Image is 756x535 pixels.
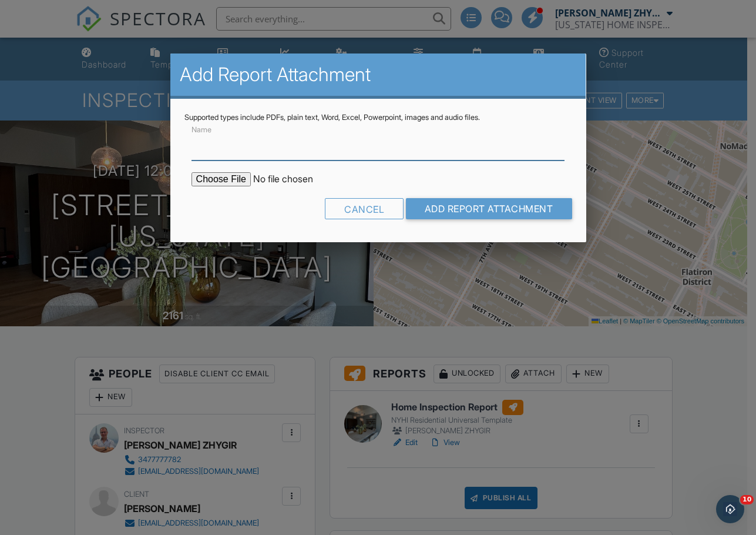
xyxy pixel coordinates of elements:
[716,495,744,523] iframe: Intercom live chat
[184,113,572,122] div: Supported types include PDFs, plain text, Word, Excel, Powerpoint, images and audio files.
[180,63,577,86] h2: Add Report Attachment
[740,495,754,504] span: 10
[406,198,572,219] input: Add Report Attachment
[325,198,404,219] div: Cancel
[191,125,211,135] label: Name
